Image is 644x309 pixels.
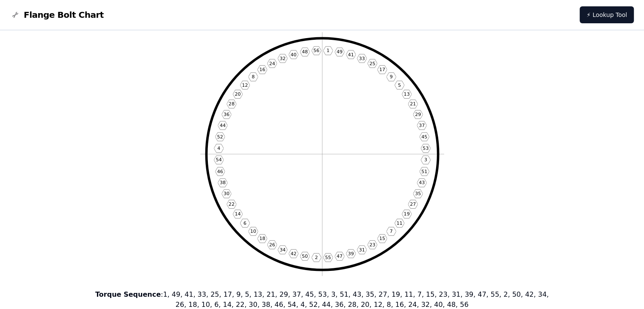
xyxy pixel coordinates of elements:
text: 33 [359,56,365,61]
text: 1 [326,48,329,53]
text: 20 [235,91,240,97]
a: Flange Bolt Chart LogoFlange Bolt Chart [10,9,104,21]
text: 21 [410,101,416,107]
text: 13 [404,91,409,97]
text: 54 [216,157,221,163]
text: 47 [336,254,342,259]
text: 34 [279,247,285,253]
text: 3 [424,157,427,163]
text: 18 [259,236,265,241]
text: 49 [336,49,342,55]
text: 44 [219,123,225,128]
text: 31 [359,247,365,253]
a: ⚡ Lookup Tool [580,6,634,23]
text: 15 [379,236,385,241]
text: 38 [219,180,225,185]
text: 7 [390,229,392,234]
text: 27 [410,201,416,207]
text: 19 [404,211,409,217]
text: 10 [250,229,256,234]
text: 4 [217,146,220,151]
text: 5 [398,83,401,88]
text: 41 [348,52,354,58]
text: 46 [217,169,223,174]
span: Flange Bolt Chart [24,9,104,21]
text: 48 [301,49,307,55]
text: 2 [315,255,318,260]
text: 32 [279,56,285,61]
text: 56 [313,48,319,53]
text: 40 [290,52,296,58]
text: 35 [415,191,421,196]
text: 14 [235,211,240,217]
text: 55 [325,255,331,260]
text: 24 [269,61,275,66]
img: Flange Bolt Chart Logo [10,10,20,20]
text: 51 [421,169,427,174]
text: 37 [419,123,425,128]
text: 42 [290,251,296,257]
text: 50 [301,254,307,259]
text: 9 [390,74,392,80]
text: 43 [419,180,425,185]
text: 11 [396,221,402,226]
text: 39 [348,251,354,257]
text: 30 [223,191,229,196]
text: 23 [369,242,375,248]
text: 17 [379,67,385,72]
text: 52 [217,134,223,140]
text: 25 [369,61,375,66]
text: 29 [415,112,421,117]
text: 36 [223,112,229,117]
text: 16 [259,67,265,72]
text: 45 [421,134,427,140]
text: 53 [423,146,428,151]
text: 26 [269,242,275,248]
text: 22 [228,201,234,207]
b: Torque Sequence [95,290,161,298]
text: 6 [243,221,246,226]
text: 28 [228,101,234,107]
text: 12 [242,83,248,88]
text: 8 [252,74,254,80]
